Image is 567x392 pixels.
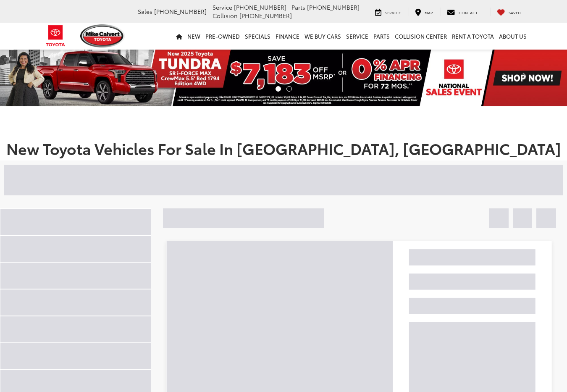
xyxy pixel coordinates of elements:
[392,23,449,50] a: Collision Center
[369,8,407,16] a: Service
[138,7,152,16] span: Sales
[239,11,292,20] span: [PHONE_NUMBER]
[509,10,521,15] span: Saved
[491,8,527,16] a: My Saved Vehicles
[449,23,496,50] a: Rent a Toyota
[409,8,439,16] a: Map
[203,23,242,50] a: Pre-Owned
[173,23,185,50] a: Home
[344,23,371,50] a: Service
[273,23,302,50] a: Finance
[154,7,207,16] span: [PHONE_NUMBER]
[291,3,305,11] span: Parts
[441,8,484,16] a: Contact
[425,10,433,15] span: Map
[242,23,273,50] a: Specials
[459,10,478,15] span: Contact
[371,23,392,50] a: Parts
[213,3,232,11] span: Service
[213,11,238,20] span: Collision
[234,3,286,11] span: [PHONE_NUMBER]
[40,22,71,50] img: Toyota
[307,3,360,11] span: [PHONE_NUMBER]
[496,23,529,50] a: About Us
[302,23,344,50] a: WE BUY CARS
[385,10,401,15] span: Service
[80,24,125,47] img: Mike Calvert Toyota
[185,23,203,50] a: New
